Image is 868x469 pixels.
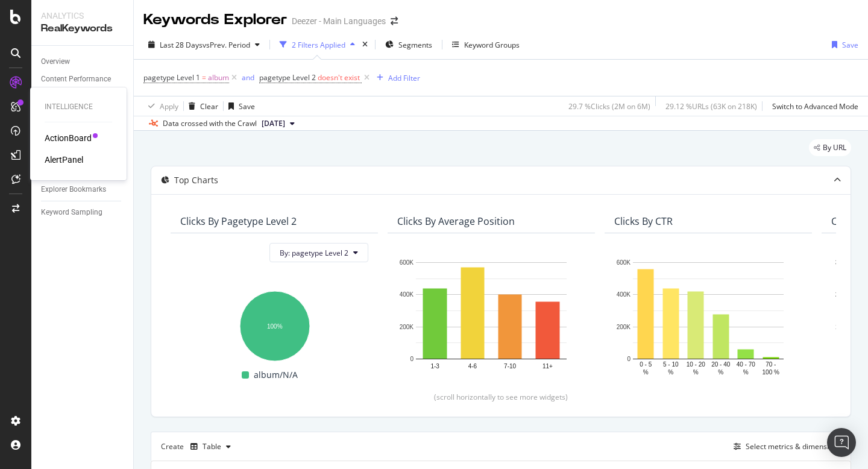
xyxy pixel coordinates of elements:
[743,369,749,376] text: %
[160,40,203,50] span: Last 28 Days
[143,35,265,54] button: Last 28 DaysvsPrev. Period
[809,139,851,156] div: legacy label
[269,243,368,262] button: By: pagetype Level 2
[292,40,345,50] div: 2 Filters Applied
[275,35,360,54] button: 2 Filters Applied
[827,428,856,457] div: Open Intercom Messenger
[823,144,846,151] span: By URL
[45,132,92,144] a: ActionBoard
[617,259,631,266] text: 600K
[668,369,673,376] text: %
[504,363,516,370] text: 7-10
[640,361,652,368] text: 0 - 5
[166,392,836,402] div: (scroll horizontally to see more widgets)
[568,101,650,112] div: 29.7 % Clicks ( 2M on 6M )
[380,35,437,54] button: Segments
[143,96,178,116] button: Apply
[746,441,841,452] div: Select metrics & dimensions
[468,363,477,370] text: 4-6
[41,183,106,196] div: Explorer Bookmarks
[239,101,255,112] div: Save
[388,73,420,83] div: Add Filter
[763,369,779,376] text: 100 %
[627,356,631,362] text: 0
[400,324,414,330] text: 200K
[200,101,218,112] div: Clear
[835,259,846,266] text: 30K
[397,215,515,227] div: Clicks By Average Position
[542,363,553,370] text: 11+
[41,55,70,68] div: Overview
[41,22,124,36] div: RealKeywords
[160,101,178,112] div: Apply
[391,17,398,25] div: arrow-right-arrow-left
[772,101,858,112] div: Switch to Advanced Mode
[693,369,699,376] text: %
[835,292,846,298] text: 20K
[430,363,439,370] text: 1-3
[267,323,283,330] text: 100%
[447,35,524,54] button: Keyword Groups
[45,154,83,166] a: AlertPanel
[737,361,756,368] text: 40 - 70
[292,15,386,27] div: Deezer - Main Languages
[143,10,287,30] div: Keywords Explorer
[202,72,206,83] span: =
[360,39,370,51] div: times
[372,71,420,85] button: Add Filter
[827,35,858,54] button: Save
[262,118,285,129] span: 2025 Aug. 25th
[186,437,236,456] button: Table
[41,206,125,219] a: Keyword Sampling
[257,116,300,131] button: [DATE]
[161,437,236,456] div: Create
[208,69,229,86] span: album
[143,72,200,83] span: pagetype Level 1
[718,369,723,376] text: %
[400,259,414,266] text: 600K
[254,368,298,382] span: album/N/A
[400,292,414,298] text: 400K
[835,324,846,330] text: 10K
[665,101,757,112] div: 29.12 % URLs ( 63K on 218K )
[398,40,432,50] span: Segments
[224,96,255,116] button: Save
[41,206,102,219] div: Keyword Sampling
[617,292,631,298] text: 400K
[41,10,124,22] div: Analytics
[184,96,218,116] button: Clear
[614,256,802,377] svg: A chart.
[464,40,520,50] div: Keyword Groups
[41,73,125,86] a: Content Performance
[203,443,221,450] div: Table
[180,285,368,363] svg: A chart.
[318,72,360,83] span: doesn't exist
[41,73,111,86] div: Content Performance
[41,183,125,196] a: Explorer Bookmarks
[203,40,250,50] span: vs Prev. Period
[242,72,254,83] div: and
[643,369,649,376] text: %
[617,324,631,330] text: 200K
[163,118,257,129] div: Data crossed with the Crawl
[397,256,585,377] svg: A chart.
[410,356,414,362] text: 0
[180,215,297,227] div: Clicks By pagetype Level 2
[687,361,706,368] text: 10 - 20
[41,55,125,68] a: Overview
[711,361,731,368] text: 20 - 40
[242,72,254,83] button: and
[766,361,776,368] text: 70 -
[842,40,858,50] div: Save
[614,215,673,227] div: Clicks By CTR
[259,72,316,83] span: pagetype Level 2
[729,439,841,454] button: Select metrics & dimensions
[45,102,112,112] div: Intelligence
[663,361,679,368] text: 5 - 10
[280,248,348,258] span: By: pagetype Level 2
